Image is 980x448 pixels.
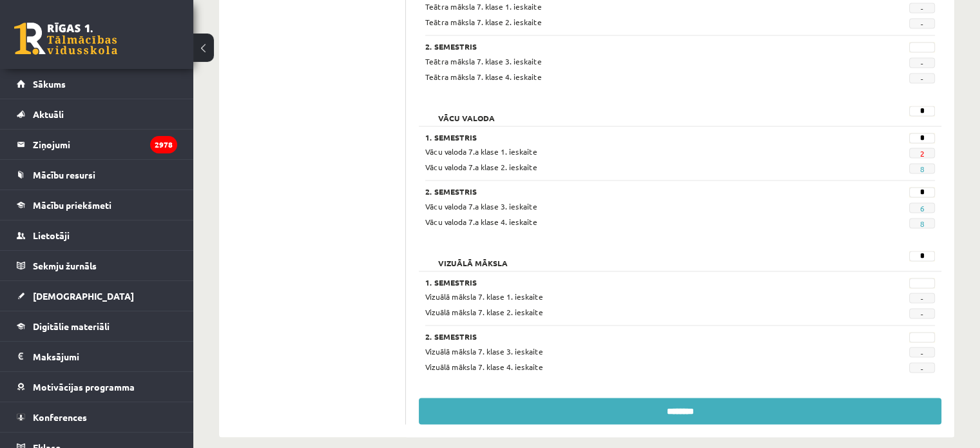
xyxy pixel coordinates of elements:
[919,148,924,159] a: 2
[425,72,542,82] span: Teātra māksla 7. klase 4. ieskaite
[17,69,177,99] a: Sākums
[425,1,542,12] span: Teātra māksla 7. klase 1. ieskaite
[919,203,924,213] a: 6
[17,402,177,432] a: Konferences
[425,361,543,371] span: Vizuālā māksla 7. klase 4. ieskaite
[33,78,66,90] span: Sākums
[33,320,110,332] span: Digitālie materiāli
[33,130,177,159] legend: Ziņojumi
[33,381,135,393] span: Motivācijas programma
[425,162,537,172] span: Vācu valoda 7.a klase 2. ieskaite
[150,136,177,153] i: 2978
[909,347,935,357] span: -
[909,18,935,28] span: -
[425,332,847,341] h3: 2. Semestris
[425,106,508,119] h2: Vācu valoda
[17,251,177,280] a: Sekmju žurnāls
[909,73,935,83] span: -
[33,229,70,241] span: Lietotāji
[919,219,924,229] a: 8
[909,308,935,318] span: -
[425,146,537,157] span: Vācu valoda 7.a klase 1. ieskaite
[17,220,177,250] a: Lietotāji
[425,307,543,317] span: Vizuālā māksla 7. klase 2. ieskaite
[17,342,177,371] a: Maksājumi
[17,311,177,341] a: Digitālie materiāli
[425,133,847,142] h3: 1. Semestris
[425,346,543,356] span: Vizuālā māksla 7. klase 3. ieskaite
[425,42,847,51] h3: 2. Semestris
[17,130,177,159] a: Ziņojumi2978
[425,56,542,66] span: Teātra māksla 7. klase 3. ieskaite
[909,293,935,303] span: -
[909,3,935,13] span: -
[17,99,177,129] a: Aktuāli
[425,251,521,264] h2: Vizuālā māksla
[17,190,177,220] a: Mācību priekšmeti
[17,160,177,190] a: Mācību resursi
[14,23,117,55] a: Rīgas 1. Tālmācības vidusskola
[909,362,935,373] span: -
[919,164,924,174] a: 8
[17,372,177,402] a: Motivācijas programma
[33,169,95,180] span: Mācību resursi
[425,187,847,196] h3: 2. Semestris
[909,57,935,68] span: -
[33,260,97,271] span: Sekmju žurnāls
[33,290,134,302] span: [DEMOGRAPHIC_DATA]
[33,411,87,423] span: Konferences
[425,217,537,227] span: Vācu valoda 7.a klase 4. ieskaite
[17,281,177,311] a: [DEMOGRAPHIC_DATA]
[425,278,847,287] h3: 1. Semestris
[33,199,111,211] span: Mācību priekšmeti
[425,201,537,211] span: Vācu valoda 7.a klase 3. ieskaite
[425,17,542,27] span: Teātra māksla 7. klase 2. ieskaite
[33,342,177,371] legend: Maksājumi
[33,108,64,120] span: Aktuāli
[425,291,543,302] span: Vizuālā māksla 7. klase 1. ieskaite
